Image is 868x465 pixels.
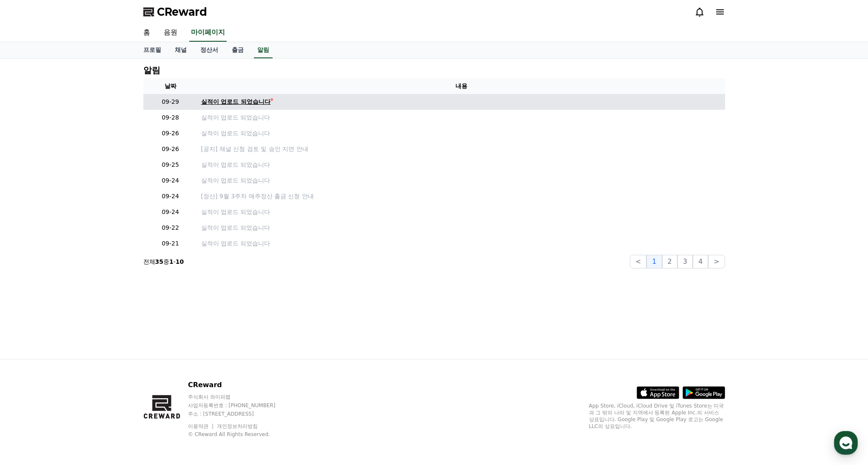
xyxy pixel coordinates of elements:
[147,97,194,106] p: 09-29
[137,24,157,42] a: 홈
[201,97,722,106] a: 실적이 업로드 되었습니다
[677,255,693,268] button: 3
[646,255,662,268] button: 1
[201,97,271,106] div: 실적이 업로드 되었습니다
[188,431,292,438] p: © CReward All Rights Reserved.
[201,129,722,138] a: 실적이 업로드 되었습니다
[147,160,194,169] p: 09-25
[201,223,722,232] a: 실적이 업로드 되었습니다
[254,42,273,58] a: 알림
[155,258,163,265] strong: 35
[189,24,227,42] a: 마이페이지
[147,239,194,248] p: 09-21
[188,394,292,400] p: 주식회사 와이피랩
[201,208,722,217] a: 실적이 업로드 되었습니다
[3,270,56,291] a: Home
[147,223,194,232] p: 09-22
[143,5,207,19] a: CReward
[143,66,160,75] h4: 알림
[662,255,677,268] button: 2
[188,402,292,409] p: 사업자등록번호 : [PHONE_NUMBER]
[188,411,292,417] p: 주소 : [STREET_ADDRESS]
[147,176,194,185] p: 09-24
[188,380,292,390] p: CReward
[693,255,708,268] button: 4
[201,145,722,154] a: [공지] 채널 신청 검토 및 승인 지연 안내
[201,160,722,169] a: 실적이 업로드 되었습니다
[71,283,96,290] span: Messages
[56,270,110,291] a: Messages
[201,176,722,185] a: 실적이 업로드 되었습니다
[225,42,250,58] a: 출금
[194,42,225,58] a: 정산서
[110,270,163,291] a: Settings
[630,255,646,268] button: <
[168,42,194,58] a: 채널
[708,255,725,268] button: >
[188,423,215,429] a: 이용약관
[22,282,37,289] span: Home
[201,239,722,248] a: 실적이 업로드 되었습니다
[143,78,198,94] th: 날짜
[147,208,194,217] p: 09-24
[147,113,194,122] p: 09-28
[201,192,722,201] a: [정산] 9월 3주차 매주정산 출금 신청 안내
[201,113,722,122] a: 실적이 업로드 되었습니다
[169,258,174,265] strong: 1
[137,42,168,58] a: 프로필
[176,258,184,265] strong: 10
[147,129,194,138] p: 09-26
[157,5,207,19] span: CReward
[143,257,184,266] p: 전체 중 -
[589,402,725,430] p: App Store, iCloud, iCloud Drive 및 iTunes Store는 미국과 그 밖의 나라 및 지역에서 등록된 Apple Inc.의 서비스 상표입니다. Goo...
[147,145,194,154] p: 09-26
[198,78,725,94] th: 내용
[217,423,258,429] a: 개인정보처리방침
[147,192,194,201] p: 09-24
[126,282,147,289] span: Settings
[157,24,184,42] a: 음원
